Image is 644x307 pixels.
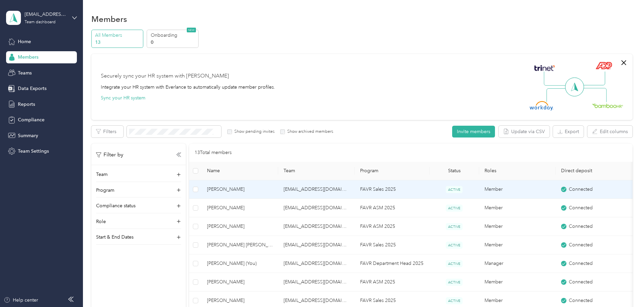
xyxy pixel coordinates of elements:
th: Name [202,162,278,180]
span: [PERSON_NAME] (You) [207,260,273,267]
p: Filter by [96,151,123,159]
span: Members [18,54,38,61]
span: ACTIVE [446,186,463,193]
span: Compliance [18,116,45,123]
td: Darren D. Weaver [202,180,278,199]
td: Manager [479,254,556,273]
img: Line Left Down [546,88,570,102]
span: ACTIVE [446,242,463,249]
th: Direct deposit [556,162,632,180]
span: Connected [569,297,593,304]
div: Team dashboard [25,20,56,24]
p: Role [96,218,106,225]
h1: Members [91,16,127,23]
button: Export [553,126,584,137]
th: Program [355,162,429,180]
td: FAVR ASM 2025 [355,199,429,217]
span: Name [207,168,273,174]
td: Michael C Hatchett [202,273,278,291]
button: Filters [91,126,123,137]
span: [PERSON_NAME] [207,297,273,304]
td: kpatrick@atlantabev.com [278,254,355,273]
td: Member [479,217,556,236]
img: BambooHR [592,103,623,108]
label: Show pending invites [232,129,274,135]
td: kpatrick@atlantabev.com [278,236,355,254]
p: Compliance status [96,202,136,209]
span: [PERSON_NAME] [207,223,273,230]
td: FAVR ASM 2025 [355,273,429,291]
p: All Members [95,32,141,39]
span: ACTIVE [446,260,463,267]
span: ACTIVE [446,297,463,304]
td: Member [479,236,556,254]
td: FAVR Department Head 2025 [355,254,429,273]
td: Michael Daniel Brubaker [202,217,278,236]
p: 13 [95,39,141,46]
span: Connected [569,204,593,212]
span: NEW [187,28,196,32]
td: kpatrick@atlantabev.com [278,273,355,291]
th: Roles [479,162,556,180]
td: Jason Matthew Rose [202,236,278,254]
td: kpatrick@atlantabev.com [278,217,355,236]
img: Trinet [533,63,556,73]
div: Securely sync your HR system with [PERSON_NAME] [101,72,229,80]
p: Onboarding [151,32,197,39]
span: Reports [18,101,35,108]
button: Help center [4,297,38,304]
td: Member [479,180,556,199]
div: Integrate your HR system with Everlance to automatically update member profiles. [101,84,275,91]
td: Member [479,273,556,291]
td: FAVR Sales 2025 [355,180,429,199]
span: [PERSON_NAME] [PERSON_NAME] [207,241,273,249]
img: ADP [595,62,612,69]
label: Show archived members [285,129,333,135]
td: FAVR ASM 2025 [355,217,429,236]
img: Line Right Up [582,71,605,86]
td: FAVR Sales 2025 [355,236,429,254]
span: Home [18,38,31,45]
span: Connected [569,241,593,249]
span: [PERSON_NAME] [207,278,273,286]
td: Member [479,199,556,217]
span: Team Settings [18,148,49,155]
td: kpatrick@atlantabev.com [278,180,355,199]
span: Connected [569,260,593,267]
td: Kenzie Lyn Marcellini [202,199,278,217]
button: Invite members [452,126,495,137]
td: Kyle Adam Patrick (You) [202,254,278,273]
span: ACTIVE [446,205,463,212]
span: Connected [569,223,593,230]
span: Data Exports [18,85,47,92]
span: [PERSON_NAME] [207,186,273,193]
span: Teams [18,69,32,76]
img: Line Left Up [544,71,567,86]
span: Connected [569,186,593,193]
p: 0 [151,39,197,46]
button: Edit columns [587,126,633,137]
img: Workday [530,101,553,111]
button: Update via CSV [499,126,550,137]
td: kpatrick@atlantabev.com [278,199,355,217]
span: ACTIVE [446,279,463,286]
span: [PERSON_NAME] [207,204,273,212]
p: Program [96,187,114,194]
span: ACTIVE [446,223,463,230]
span: Summary [18,132,38,139]
p: Team [96,171,108,178]
div: [EMAIL_ADDRESS][DOMAIN_NAME] [25,11,67,18]
iframe: Everlance-gr Chat Button Frame [606,269,644,307]
button: Sync your HR system [101,94,145,101]
th: Status [430,162,479,180]
img: Line Right Down [583,88,607,102]
th: Team [278,162,355,180]
p: Start & End Dates [96,234,134,241]
span: Connected [569,278,593,286]
p: 13 Total members [195,149,232,156]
